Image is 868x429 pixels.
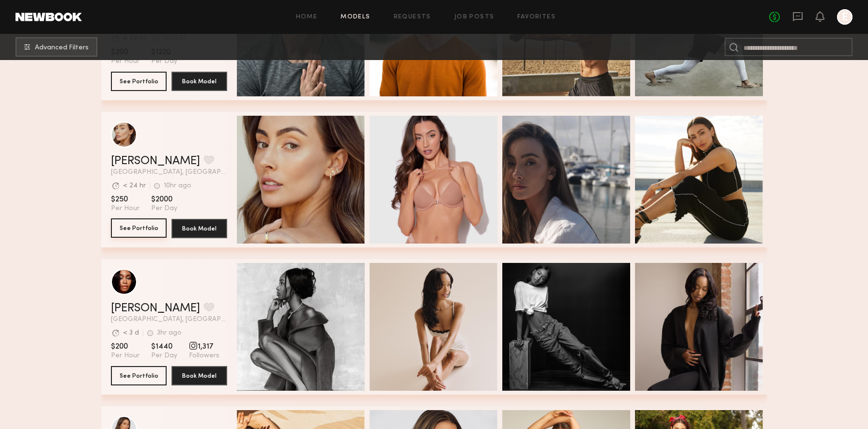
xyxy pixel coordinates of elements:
[111,366,167,385] button: See Portfolio
[837,9,852,25] a: E
[157,330,182,337] div: 3hr ago
[111,303,200,314] a: [PERSON_NAME]
[111,342,139,352] span: $200
[111,195,139,204] span: $250
[151,352,177,360] span: Per Day
[171,219,227,238] button: Book Model
[171,72,227,91] button: Book Model
[151,57,177,66] span: Per Day
[164,183,191,189] div: 10hr ago
[151,195,177,204] span: $2000
[151,204,177,213] span: Per Day
[394,14,431,20] a: Requests
[341,14,370,20] a: Models
[111,155,200,167] a: [PERSON_NAME]
[151,342,177,352] span: $1440
[111,218,167,238] button: See Portfolio
[189,342,219,352] span: 1,317
[171,366,227,385] button: Book Model
[111,169,227,176] span: [GEOGRAPHIC_DATA], [GEOGRAPHIC_DATA]
[517,14,556,20] a: Favorites
[35,45,89,51] span: Advanced Filters
[111,219,167,238] a: See Portfolio
[111,57,139,66] span: Per Hour
[123,330,139,337] div: < 3 d
[189,352,219,360] span: Followers
[111,352,139,360] span: Per Hour
[15,37,97,57] button: Advanced Filters
[123,183,146,189] div: < 24 hr
[111,316,227,323] span: [GEOGRAPHIC_DATA], [GEOGRAPHIC_DATA]
[111,72,167,91] button: See Portfolio
[296,14,318,20] a: Home
[111,204,139,213] span: Per Hour
[454,14,495,20] a: Job Posts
